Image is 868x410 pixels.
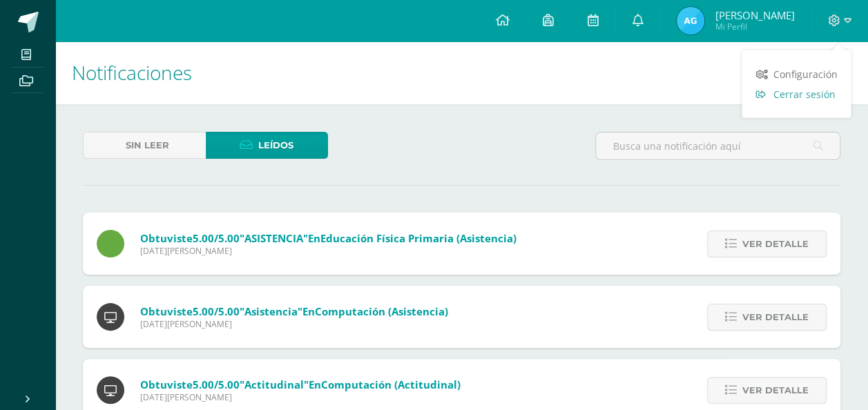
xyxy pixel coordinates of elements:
span: [DATE][PERSON_NAME] [140,391,461,403]
span: "Actitudinal" [240,378,309,391]
span: 5.00/5.00 [193,304,240,318]
span: Ver detalle [742,378,809,403]
input: Busca una notificación aquí [596,133,840,159]
a: Sin leer [83,132,206,159]
span: Cerrar sesión [773,88,835,101]
img: 1a51daa7846d9dc1bea277efd10f0e4a.png [677,7,704,35]
span: [PERSON_NAME] [715,8,794,22]
span: 5.00/5.00 [193,231,240,245]
a: Configuración [742,64,851,84]
span: Obtuviste en [140,304,448,318]
span: Mi Perfil [715,21,794,32]
span: Ver detalle [742,304,809,330]
span: Configuración [773,68,837,81]
span: Computación (Actitudinal) [321,378,461,391]
span: [DATE][PERSON_NAME] [140,245,517,257]
span: Computación (Asistencia) [315,304,448,318]
span: Notificaciones [72,59,192,86]
span: [DATE][PERSON_NAME] [140,318,448,330]
span: "Asistencia" [240,304,302,318]
span: Obtuviste en [140,378,461,391]
span: Obtuviste en [140,231,517,245]
a: Leídos [206,132,329,159]
span: Sin leer [126,133,169,158]
span: Leídos [258,133,293,158]
span: Ver detalle [742,231,809,257]
a: Cerrar sesión [742,84,851,104]
span: "ASISTENCIA" [240,231,308,245]
span: Educación Física Primaria (Asistencia) [320,231,517,245]
span: 5.00/5.00 [193,378,240,391]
